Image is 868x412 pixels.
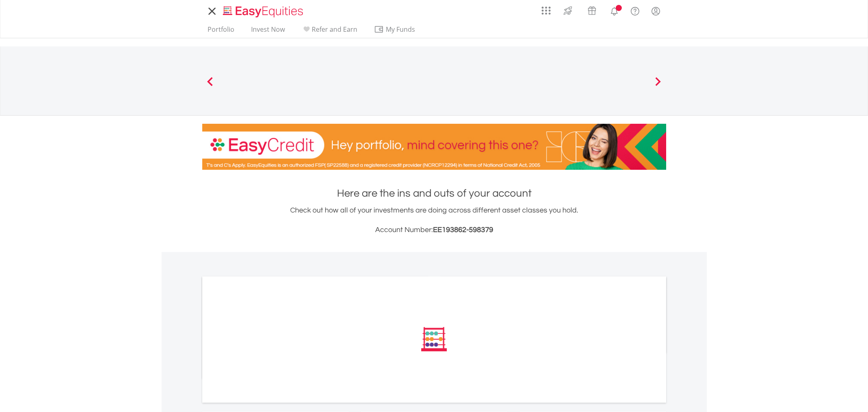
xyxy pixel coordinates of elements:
[220,2,306,18] a: Home page
[204,25,238,38] a: Portfolio
[202,186,666,201] h1: Here are the ins and outs of your account
[585,4,599,17] img: vouchers-v2.svg
[248,25,288,38] a: Invest Now
[221,5,306,18] img: EasyEquities_Logo.png
[542,6,551,15] img: grid-menu-icon.svg
[625,2,645,18] a: FAQ's and Support
[202,224,666,236] h3: Account Number:
[202,205,666,236] div: Check out how all of your investments are doing across different asset classes you hold.
[374,24,427,35] span: My Funds
[298,25,361,38] a: Refer and Earn
[536,2,556,15] a: AppsGrid
[561,4,575,17] img: thrive-v2.svg
[312,25,357,34] span: Refer and Earn
[433,226,493,234] span: EE193862-598379
[604,2,625,18] a: Notifications
[202,124,666,170] img: EasyCredit Promotion Banner
[645,2,666,20] a: My Profile
[580,2,604,17] a: Vouchers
